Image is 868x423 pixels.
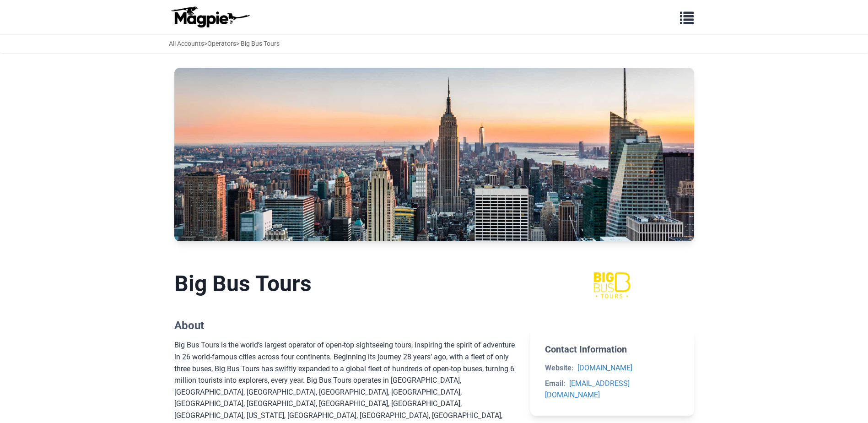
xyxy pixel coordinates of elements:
strong: Email: [545,379,566,388]
h1: Big Bus Tours [174,271,516,297]
img: Big Bus Tours banner [174,68,694,241]
div: > > Big Bus Tours [169,38,280,49]
a: [DOMAIN_NAME] [577,363,632,372]
a: [EMAIL_ADDRESS][DOMAIN_NAME] [545,379,630,400]
a: All Accounts [169,40,204,47]
h2: About [174,319,516,332]
h2: Contact Information [545,344,679,355]
a: Operators [207,40,236,47]
img: logo-ab69f6fb50320c5b225c76a69d11143b.png [169,6,251,28]
strong: Website: [545,363,574,372]
img: Big Bus Tours logo [568,271,656,300]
